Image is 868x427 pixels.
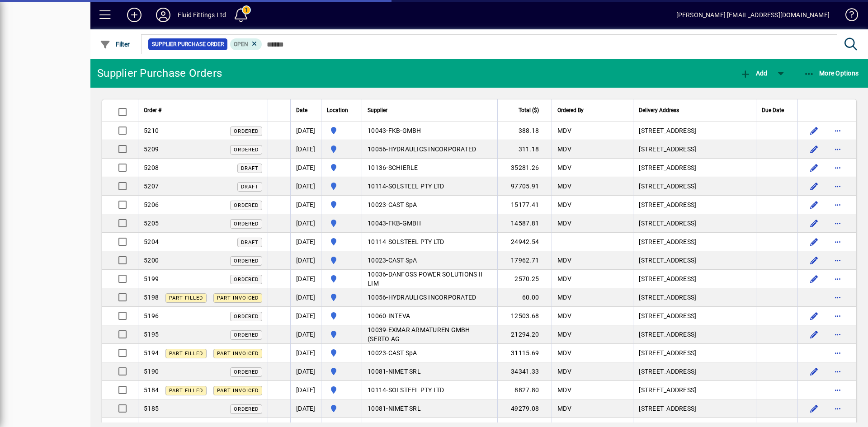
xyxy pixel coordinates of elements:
button: More options [830,123,845,138]
td: 34341.33 [497,362,552,381]
span: MDV [557,294,571,301]
button: More options [830,309,845,323]
span: Location [327,105,348,115]
td: [DATE] [290,214,321,233]
span: AUCKLAND [327,199,356,210]
span: 5196 [144,312,159,319]
button: More options [830,327,845,342]
button: Edit [807,197,821,212]
td: - [362,251,497,270]
div: Supplier [368,105,492,115]
span: AUCKLAND [327,125,356,136]
span: AUCKLAND [327,236,356,247]
button: More options [830,364,845,379]
td: [STREET_ADDRESS] [633,270,756,288]
span: Part Invoiced [217,388,259,394]
td: - [362,177,497,196]
span: HYDRAULICS INCORPORATED [388,145,476,153]
td: [STREET_ADDRESS] [633,122,756,140]
td: - [362,381,497,399]
td: - [362,288,497,307]
td: 31115.69 [497,344,552,362]
span: AUCKLAND [327,329,356,340]
td: - [362,140,497,159]
span: Ordered [234,147,259,153]
span: AUCKLAND [327,292,356,303]
span: CAST SpA [388,257,417,264]
button: Add [738,65,769,81]
span: 5205 [144,220,159,227]
td: [DATE] [290,251,321,270]
span: INTEVA [388,312,410,319]
span: More Options [804,70,859,77]
span: Draft [241,239,259,245]
span: AUCKLAND [327,273,356,284]
td: [STREET_ADDRESS] [633,196,756,214]
span: Filter [100,41,130,48]
button: More options [830,142,845,156]
button: More options [830,401,845,416]
td: [STREET_ADDRESS] [633,307,756,325]
td: - [362,233,497,251]
td: [DATE] [290,159,321,177]
span: CAST SpA [388,201,417,208]
span: AUCKLAND [327,181,356,192]
td: [STREET_ADDRESS] [633,288,756,307]
td: 311.18 [497,140,552,159]
td: [STREET_ADDRESS] [633,140,756,159]
td: [DATE] [290,288,321,307]
span: MDV [557,164,571,171]
span: MDV [557,183,571,190]
td: 12503.68 [497,307,552,325]
span: MDV [557,127,571,134]
span: 5206 [144,201,159,208]
span: 5184 [144,386,159,394]
span: Ordered [234,332,259,338]
span: CAST SpA [388,349,417,357]
span: Ordered [234,221,259,227]
span: 10060 [368,312,386,319]
span: Supplier [368,105,387,115]
div: Order # [144,105,262,115]
button: Edit [807,216,821,230]
td: [STREET_ADDRESS] [633,399,756,418]
span: MDV [557,257,571,264]
span: 10114 [368,386,386,394]
span: Ordered [234,128,259,134]
td: - [362,159,497,177]
span: Ordered [234,277,259,282]
span: Date [296,105,307,115]
td: 97705.91 [497,177,552,196]
span: MDV [557,368,571,375]
span: Delivery Address [639,105,679,115]
span: HYDRAULICS INCORPORATED [388,294,476,301]
span: SOLSTEEL PTY LTD [388,386,444,394]
span: 10039 [368,326,386,333]
td: - [362,399,497,418]
span: AUCKLAND [327,403,356,414]
span: SCHIERLE [388,164,418,171]
td: - [362,344,497,362]
td: [STREET_ADDRESS] [633,251,756,270]
span: MDV [557,405,571,412]
div: Date [296,105,316,115]
span: Open [234,41,248,47]
span: 10056 [368,294,386,301]
td: - [362,122,497,140]
span: Part Filled [169,351,203,357]
td: - [362,270,497,288]
button: Edit [807,160,821,175]
span: Part Invoiced [217,351,259,357]
button: Edit [807,253,821,267]
span: 10036 [368,271,386,278]
span: AUCKLAND [327,255,356,266]
td: [STREET_ADDRESS] [633,159,756,177]
span: Total ($) [519,105,539,115]
button: Edit [807,235,821,249]
td: - [362,307,497,325]
td: [DATE] [290,399,321,418]
span: MDV [557,220,571,227]
button: More options [830,383,845,397]
a: Knowledge Base [839,2,857,31]
button: More options [830,197,845,212]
